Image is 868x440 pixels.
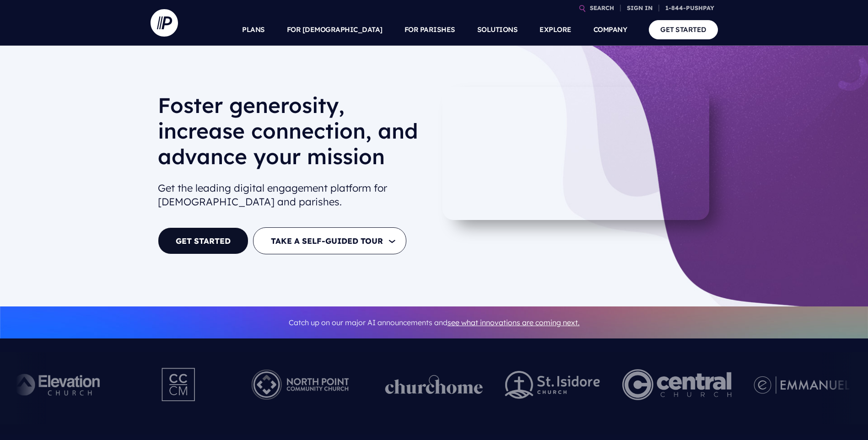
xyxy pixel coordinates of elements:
[143,360,215,410] img: Pushpay_Logo__CCM
[505,371,600,399] img: pp_logos_2
[158,92,427,177] h1: Foster generosity, increase connection, and advance your mission
[237,360,363,410] img: Pushpay_Logo__NorthPoint
[649,20,718,39] a: GET STARTED
[385,375,483,394] img: pp_logos_1
[404,14,455,46] a: FOR PARISHES
[447,318,580,327] a: see what innovations are coming next.
[593,14,627,46] a: COMPANY
[158,312,711,333] p: Catch up on our major AI announcements and
[477,14,518,46] a: SOLUTIONS
[622,360,732,410] img: Central Church Henderson NV
[242,14,265,46] a: PLANS
[287,14,383,46] a: FOR [DEMOGRAPHIC_DATA]
[158,227,248,254] a: GET STARTED
[539,14,571,46] a: EXPLORE
[158,177,427,213] h2: Get the leading digital engagement platform for [DEMOGRAPHIC_DATA] and parishes.
[253,227,406,254] button: TAKE A SELF-GUIDED TOUR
